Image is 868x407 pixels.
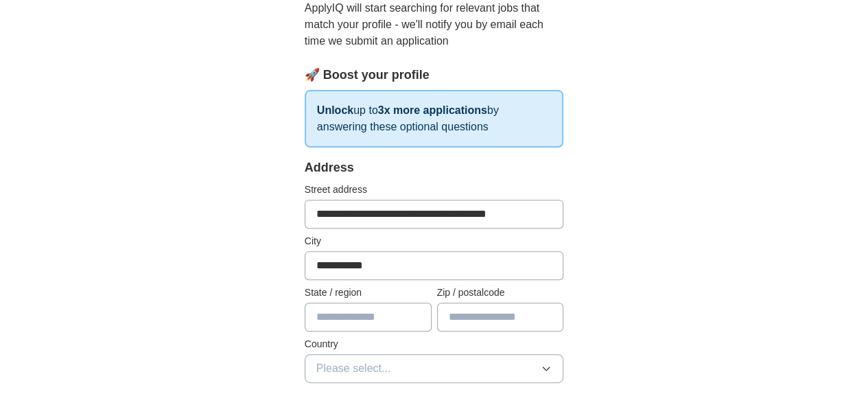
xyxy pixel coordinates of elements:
strong: 3x more applications [378,104,487,116]
label: Zip / postalcode [437,286,564,300]
label: City [305,234,564,248]
button: Please select... [305,354,564,383]
label: Street address [305,183,564,197]
strong: Unlock [317,104,353,116]
label: Country [305,337,564,351]
p: up to by answering these optional questions [305,90,564,148]
span: Please select... [316,360,391,377]
label: State / region [305,286,432,300]
div: 🚀 Boost your profile [305,66,564,84]
div: Address [305,159,564,177]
